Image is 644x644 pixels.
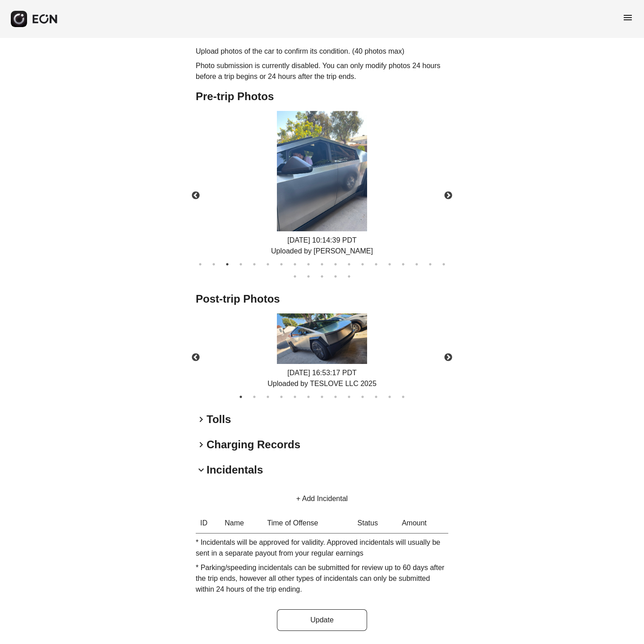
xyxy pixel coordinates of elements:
button: 2 [250,392,259,401]
button: 11 [331,260,340,269]
button: 13 [358,260,367,269]
h2: Pre-trip Photos [196,89,448,104]
div: Uploaded by TESLOVE LLC 2025 [267,378,377,389]
div: Uploaded by [PERSON_NAME] [271,246,373,257]
button: 17 [412,260,421,269]
button: 18 [426,260,435,269]
button: Previous [180,342,212,373]
img: https://fastfleet.me/rails/active_storage/blobs/redirect/eyJfcmFpbHMiOnsibWVzc2FnZSI6IkJBaHBBdzhw... [277,313,367,364]
button: 13 [399,392,408,401]
button: 6 [304,392,313,401]
p: Upload photos of the car to confirm its condition. (40 photos max) [196,46,448,57]
button: 8 [290,260,299,269]
button: 4 [236,260,245,269]
button: Update [277,609,367,631]
button: 4 [277,392,286,401]
p: * Incidentals will be approved for validity. Approved incidentals will usually be sent in a separ... [196,537,448,559]
button: 1 [196,260,205,269]
div: [DATE] 10:14:39 PDT [271,235,373,257]
button: 7 [277,260,286,269]
button: 24 [345,272,354,281]
button: 11 [372,392,381,401]
th: ID [196,513,220,534]
span: keyboard_arrow_down [196,465,207,475]
span: keyboard_arrow_right [196,439,207,450]
button: 5 [290,392,299,401]
button: 2 [209,260,218,269]
button: 1 [236,392,245,401]
button: Next [432,180,464,212]
th: Status [353,513,397,534]
button: 20 [290,272,299,281]
th: Time of Offense [263,513,353,534]
button: 21 [304,272,313,281]
button: 6 [263,260,272,269]
button: 5 [250,260,259,269]
button: 7 [317,392,327,401]
img: https://fastfleet.me/rails/active_storage/blobs/redirect/eyJfcmFpbHMiOnsibWVzc2FnZSI6IkJBaHBBem9u... [277,111,367,231]
button: 19 [439,260,448,269]
button: 9 [345,392,354,401]
h2: Tolls [207,412,231,427]
button: 14 [372,260,381,269]
button: 3 [223,260,232,269]
p: Photo submission is currently disabled. You can only modify photos 24 hours before a trip begins ... [196,60,448,82]
p: * Parking/speeding incidentals can be submitted for review up to 60 days after the trip ends, how... [196,562,448,595]
button: 22 [317,272,327,281]
button: 15 [385,260,394,269]
th: Name [220,513,262,534]
button: 16 [399,260,408,269]
h2: Incidentals [207,463,263,477]
button: Previous [180,180,212,212]
button: 12 [385,392,394,401]
button: 3 [263,392,272,401]
button: 10 [317,260,327,269]
h2: Charging Records [207,437,300,452]
div: [DATE] 16:53:17 PDT [267,368,377,389]
button: 10 [358,392,367,401]
button: + Add Incidental [285,488,359,510]
span: menu [622,12,633,23]
button: 8 [331,392,340,401]
span: keyboard_arrow_right [196,414,207,425]
th: Amount [397,513,448,534]
h2: Post-trip Photos [196,292,448,306]
button: Next [432,342,464,373]
button: 9 [304,260,313,269]
button: 23 [331,272,340,281]
button: 12 [345,260,354,269]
